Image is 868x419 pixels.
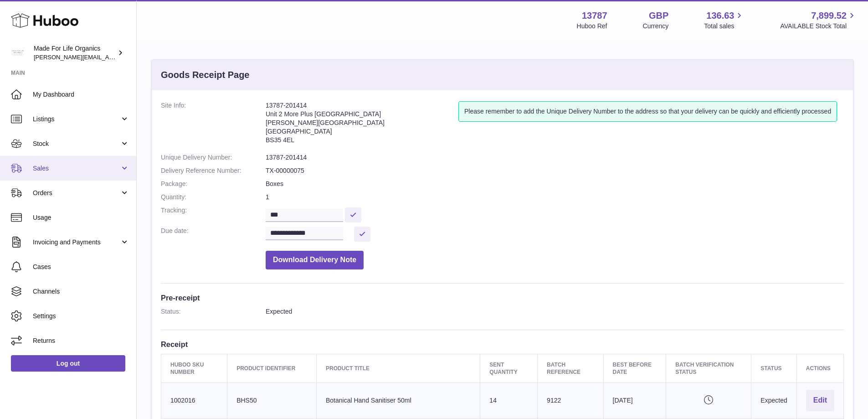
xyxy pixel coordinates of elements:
span: 7,899.52 [811,10,847,22]
dt: Unique Delivery Number: [161,153,266,162]
button: Edit [806,390,834,411]
strong: GBP [649,10,668,22]
span: [PERSON_NAME][EMAIL_ADDRESS][PERSON_NAME][DOMAIN_NAME] [34,53,231,61]
th: Actions [796,354,843,383]
td: Expected [751,383,796,419]
span: Orders [33,189,120,197]
div: Please remember to add the Unique Delivery Number to the address so that your delivery can be qui... [458,101,837,122]
span: Usage [33,213,129,222]
a: 7,899.52 AVAILABLE Stock Total [780,10,857,31]
h3: Receipt [161,339,844,349]
th: Huboo SKU Number [161,354,227,383]
dt: Due date: [161,227,266,242]
td: 1002016 [161,383,227,419]
span: Returns [33,336,129,345]
span: Sales [33,164,120,173]
th: Product title [316,354,480,383]
img: geoff.winwood@madeforlifeorganics.com [11,46,25,60]
th: Product Identifier [227,354,317,383]
span: Settings [33,312,129,321]
h3: Goods Receipt Page [161,69,250,81]
a: 136.63 Total sales [704,10,745,31]
td: Botanical Hand Sanitiser 50ml [316,383,480,419]
div: Huboo Ref [577,22,607,31]
button: Download Delivery Note [266,251,364,269]
dt: Delivery Reference Number: [161,166,266,175]
dd: TX-00000075 [266,166,844,175]
dd: 13787-201414 [266,153,844,162]
dt: Site Info: [161,101,266,149]
dt: Package: [161,180,266,188]
div: Made For Life Organics [34,44,116,62]
span: 136.63 [706,10,734,22]
td: 14 [480,383,538,419]
dt: Tracking: [161,206,266,222]
a: Log out [11,355,125,372]
th: Sent Quantity [480,354,538,383]
th: Status [751,354,796,383]
dt: Status: [161,307,266,316]
dt: Quantity: [161,193,266,202]
span: Listings [33,115,120,124]
span: AVAILABLE Stock Total [780,22,857,31]
h3: Pre-receipt [161,293,844,303]
span: Channels [33,287,129,296]
span: Stock [33,140,120,148]
span: Cases [33,263,129,271]
strong: 13787 [582,10,607,22]
td: 9122 [538,383,603,419]
dd: Expected [266,307,844,316]
td: BHS50 [227,383,317,419]
address: 13787-201414 Unit 2 More Plus [GEOGRAPHIC_DATA] [PERSON_NAME][GEOGRAPHIC_DATA] [GEOGRAPHIC_DATA] ... [266,101,458,149]
th: Batch Verification Status [666,354,751,383]
span: Invoicing and Payments [33,238,120,247]
td: [DATE] [603,383,666,419]
th: Best Before Date [603,354,666,383]
dd: Boxes [266,180,844,188]
span: Total sales [704,22,745,31]
span: My Dashboard [33,90,129,99]
div: Currency [643,22,669,31]
dd: 1 [266,193,844,202]
th: Batch Reference [538,354,603,383]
